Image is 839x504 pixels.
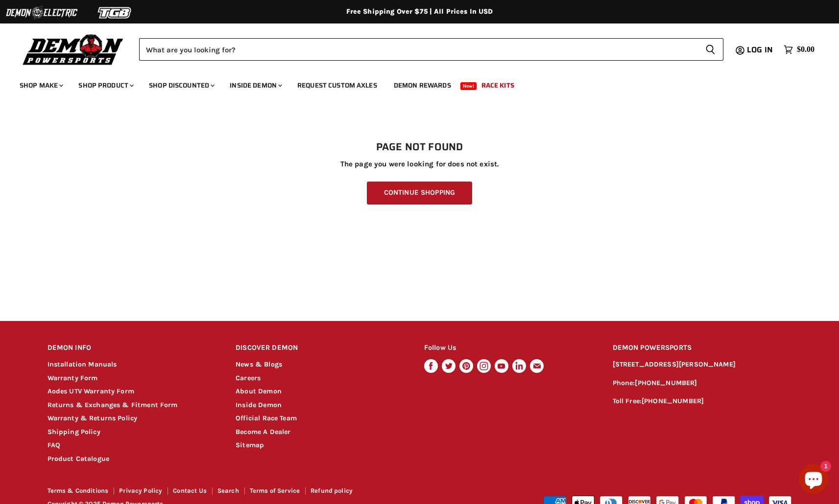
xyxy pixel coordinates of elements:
[78,3,152,22] img: TGB Logo 2
[48,414,138,422] a: Warranty & Returns Policy
[613,396,792,407] p: Toll Free:
[797,45,815,54] span: $0.00
[779,43,819,57] a: $0.00
[48,441,60,449] a: FAQ
[236,441,264,449] a: Sitemap
[236,428,290,436] a: Become A Dealer
[311,487,353,494] a: Refund policy
[48,428,100,436] a: Shipping Policy
[48,455,110,463] a: Product Catalogue
[236,401,282,409] a: Inside Demon
[236,337,406,360] h2: DISCOVER DEMON
[796,464,831,496] inbox-online-store-chat: Shopify online store chat
[635,379,697,387] a: [PHONE_NUMBER]
[12,71,812,95] ul: Main menu
[217,487,239,494] a: Search
[367,182,472,205] a: Continue Shopping
[236,374,261,382] a: Careers
[119,487,162,494] a: Privacy Policy
[48,360,117,368] a: Installation Manuals
[48,374,98,382] a: Warranty Form
[5,3,78,22] img: Demon Electric Logo 2
[236,360,282,368] a: News & Blogs
[743,46,779,54] a: Log in
[139,38,697,61] input: Search
[236,387,282,395] a: About Demon
[250,487,300,494] a: Terms of Service
[173,487,207,494] a: Contact Us
[236,414,297,422] a: Official Race Team
[12,75,69,95] a: Shop Make
[48,487,109,494] a: Terms & Conditions
[28,7,812,16] div: Free Shipping Over $75 | All Prices In USD
[613,337,792,360] h2: DEMON POWERSPORTS
[460,82,477,90] span: New!
[474,75,522,95] a: Race Kits
[48,401,178,409] a: Returns & Exchanges & Fitment Form
[290,75,384,95] a: Request Custom Axles
[424,337,594,360] h2: Follow Us
[222,75,288,95] a: Inside Demon
[642,397,704,405] a: [PHONE_NUMBER]
[747,44,773,56] span: Log in
[20,32,127,67] img: Demon Powersports
[613,378,792,389] p: Phone:
[71,75,140,95] a: Shop Product
[613,359,792,370] p: [STREET_ADDRESS][PERSON_NAME]
[48,337,217,360] h2: DEMON INFO
[48,487,421,498] nav: Footer
[139,38,723,61] form: Product
[142,75,220,95] a: Shop Discounted
[48,387,134,395] a: Aodes UTV Warranty Form
[386,75,458,95] a: Demon Rewards
[48,160,792,168] p: The page you were looking for does not exist.
[48,141,792,153] h1: Page not found
[697,38,723,61] button: Search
